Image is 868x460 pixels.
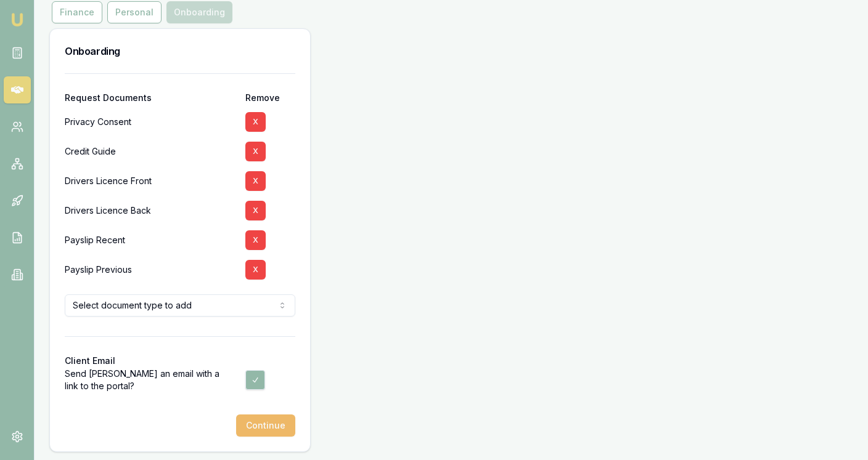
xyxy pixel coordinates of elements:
[245,260,266,280] button: X
[245,142,266,161] button: X
[65,94,235,102] div: Request Documents
[245,230,266,250] button: X
[65,107,235,137] div: Privacy Consent
[52,1,102,23] button: Finance
[65,166,235,196] div: Drivers Licence Front
[107,1,162,23] button: Personal
[65,44,295,59] h3: Onboarding
[245,171,266,191] button: X
[65,255,235,284] div: Payslip Previous
[65,137,235,166] div: Credit Guide
[65,368,235,392] label: Send [PERSON_NAME] an email with a link to the portal?
[10,12,25,27] img: emu-icon-u.png
[245,112,266,132] button: X
[245,94,296,102] div: Remove
[65,225,235,255] div: Payslip Recent
[65,357,295,365] div: Client Email
[65,196,235,225] div: Drivers Licence Back
[245,201,266,220] button: X
[236,414,295,437] button: Continue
